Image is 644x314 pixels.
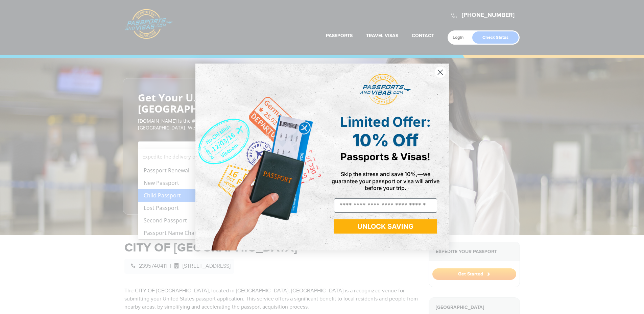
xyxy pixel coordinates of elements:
[352,130,419,150] span: 10% Off
[360,74,411,105] img: passports and visas
[334,219,437,234] button: UNLOCK SAVING
[332,171,439,191] span: Skip the stress and save 10%,—we guarantee your passport or visa will arrive before your trip.
[340,151,430,163] span: Passports & Visas!
[434,66,446,78] button: Close dialog
[195,64,322,250] img: de9cda0d-0715-46ca-9a25-073762a91ba7.png
[340,114,431,130] span: Limited Offer:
